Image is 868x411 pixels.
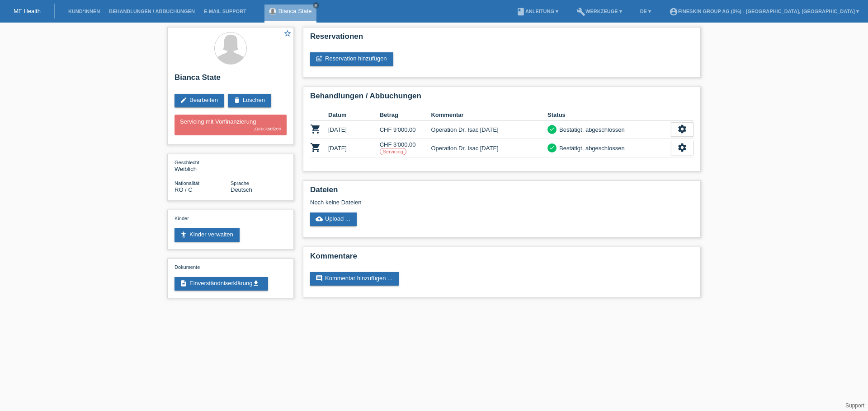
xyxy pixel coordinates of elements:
i: comment [316,275,323,282]
a: close [313,2,319,9]
a: commentKommentar hinzufügen ... [310,272,399,286]
span: Sprache [231,180,249,186]
td: CHF 9'000.00 [380,120,431,139]
a: Zurücksetzen [254,126,281,131]
h2: Reservationen [310,32,693,46]
th: Datum [328,110,380,120]
span: Kinder [175,216,189,221]
div: Bestätigt, abgeschlossen [557,143,625,153]
i: star_border [283,29,292,37]
span: Nationalität [175,180,199,186]
a: post_addReservation hinzufügen [310,52,393,66]
td: Operation Dr. Isac [DATE] [431,139,547,157]
a: star_border [283,29,292,39]
h2: Behandlungen / Abbuchungen [310,92,693,105]
td: CHF 3'000.00 [380,139,431,157]
td: [DATE] [328,139,380,157]
a: Kund*innen [64,9,104,14]
span: Geschlecht [175,160,199,165]
i: settings [677,124,687,134]
h2: Bianca State [175,73,287,87]
a: account_circleFineSkin Group AG (0%) - [GEOGRAPHIC_DATA], [GEOGRAPHIC_DATA] ▾ [665,9,863,14]
a: editBearbeiten [175,94,224,107]
span: Deutsch [231,186,252,193]
a: bookAnleitung ▾ [512,9,563,14]
i: account_circle [669,7,678,16]
i: book [516,7,525,16]
i: settings [677,143,687,152]
i: check [549,126,555,132]
i: check [549,144,555,151]
a: MF Health [14,8,41,14]
div: Bestätigt, abgeschlossen [557,125,625,134]
a: Support [845,402,864,409]
i: description [180,280,187,287]
i: cloud_upload [316,215,323,222]
td: [DATE] [328,120,380,139]
a: cloud_uploadUpload ... [310,212,357,226]
a: accessibility_newKinder verwalten [175,228,240,242]
th: Kommentar [431,110,547,120]
a: Bianca State [278,8,312,14]
i: POSP00026148 [310,124,321,134]
th: Status [547,110,671,120]
a: buildWerkzeuge ▾ [572,9,627,14]
a: descriptionEinverständniserklärungget_app [175,277,268,291]
th: Betrag [380,110,431,120]
h2: Kommentare [310,252,693,265]
i: build [576,7,585,16]
a: E-Mail Support [199,9,251,14]
i: get_app [252,280,259,287]
i: close [314,3,318,8]
a: DE ▾ [636,9,656,14]
i: edit [180,97,187,104]
span: Rumänien / C / 01.12.2011 [175,186,193,193]
div: Weiblich [175,159,231,172]
a: Behandlungen / Abbuchungen [104,9,199,14]
span: Dokumente [175,264,200,270]
div: Servicing mit Vorfinanzierung [175,115,287,135]
a: deleteLöschen [228,94,271,107]
label: Servicing [380,148,406,155]
i: post_add [316,55,323,62]
h2: Dateien [310,185,693,199]
div: Noch keine Dateien [310,199,586,206]
i: delete [233,97,241,104]
i: POSP00026149 [310,142,321,153]
i: accessibility_new [180,231,187,238]
td: Operation Dr. Isac [DATE] [431,120,547,139]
